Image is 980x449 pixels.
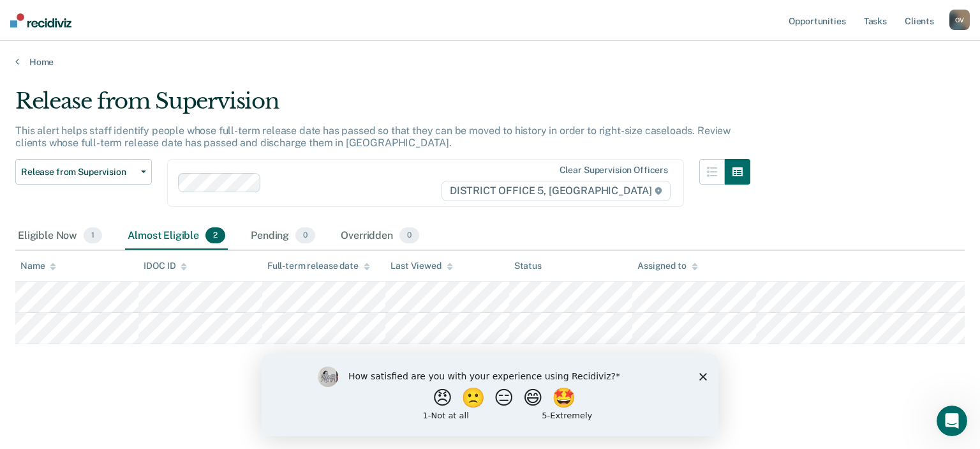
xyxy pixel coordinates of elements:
div: Full-term release date [267,261,370,271]
div: Name [20,261,56,271]
div: Eligible Now1 [15,222,105,250]
div: Last Viewed [390,261,452,271]
a: Home [15,56,965,68]
span: DISTRICT OFFICE 5, [GEOGRAPHIC_DATA] [442,181,671,201]
button: Release from Supervision [15,159,152,185]
span: 0 [399,227,419,244]
span: 2 [205,227,225,244]
p: This alert helps staff identify people whose full-term release date has passed so that they can b... [15,125,731,149]
div: IDOC ID [144,261,187,271]
div: Overridden0 [338,222,422,250]
img: Recidiviz [10,13,71,27]
div: O V [949,10,970,30]
div: Status [514,261,542,271]
div: Clear supervision officers [560,165,668,176]
span: Release from Supervision [21,167,136,178]
iframe: Intercom live chat [937,406,967,436]
button: OV [949,10,970,30]
span: 0 [295,227,315,244]
div: Release from Supervision [15,88,750,125]
div: Pending0 [248,222,318,250]
span: 1 [84,227,102,244]
div: Almost Eligible2 [125,222,228,250]
div: Assigned to [637,261,697,271]
iframe: Survey by Kim from Recidiviz [262,354,718,436]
